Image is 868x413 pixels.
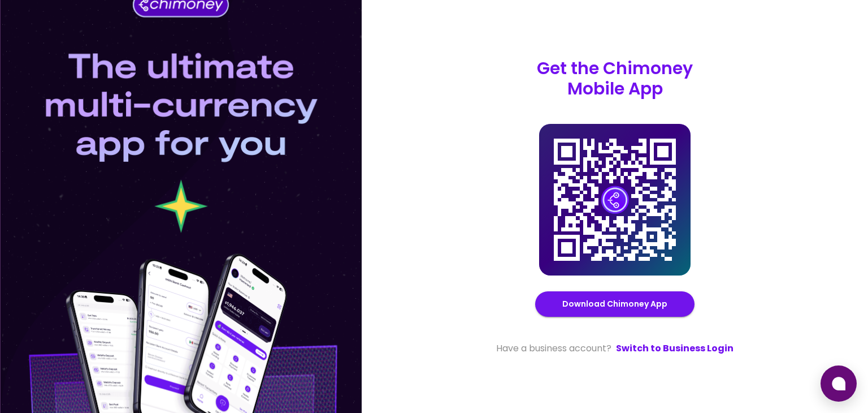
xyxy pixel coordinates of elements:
span: Have a business account? [496,342,611,355]
a: Download Chimoney App [562,297,667,311]
p: Get the Chimoney Mobile App [537,58,693,99]
button: Open chat window [821,365,857,402]
button: Download Chimoney App [535,291,695,317]
a: Switch to Business Login [616,342,734,355]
